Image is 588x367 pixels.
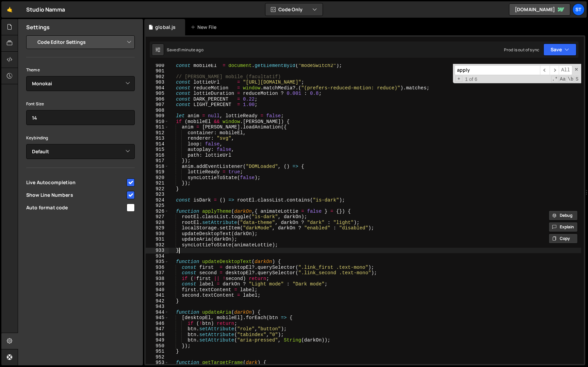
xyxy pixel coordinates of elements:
div: 930 [146,231,169,237]
div: 910 [146,119,169,125]
div: 921 [146,180,169,186]
div: 948 [146,332,169,338]
div: 922 [146,186,169,192]
div: 946 [146,321,169,327]
span: Auto format code [26,204,126,211]
div: 949 [146,337,169,343]
span: Search In Selection [575,76,579,83]
a: St [572,3,585,16]
div: 920 [146,175,169,181]
span: Live Autocompletion [26,179,126,186]
div: Saved [167,47,203,53]
div: 911 [146,124,169,130]
div: 932 [146,242,169,248]
div: Studio Namma [26,5,65,14]
button: Copy [549,233,578,244]
div: 952 [146,354,169,360]
span: 1 of 6 [462,76,480,82]
div: 941 [146,293,169,298]
div: 951 [146,349,169,354]
button: Save [543,43,576,56]
div: 939 [146,281,169,287]
div: 913 [146,136,169,141]
div: 938 [146,276,169,282]
div: 936 [146,265,169,270]
span: Alt-Enter [559,65,572,75]
div: 926 [146,209,169,214]
div: 942 [146,298,169,304]
div: 904 [146,85,169,91]
div: 908 [146,108,169,113]
div: 915 [146,147,169,153]
span: ​ [550,65,559,75]
button: Explain [549,222,578,232]
label: Theme [26,67,40,73]
div: 924 [146,197,169,203]
div: 931 [146,237,169,242]
button: Code Only [265,3,323,16]
div: Prod is out of sync [504,47,539,53]
span: Show Line Numbers [26,192,126,198]
div: 950 [146,343,169,349]
a: [DOMAIN_NAME] [509,3,570,16]
div: 918 [146,164,169,170]
div: 919 [146,169,169,175]
div: 945 [146,315,169,321]
div: 916 [146,153,169,158]
div: 900 [146,63,169,69]
button: Debug [549,210,578,221]
div: 912 [146,130,169,136]
div: 947 [146,326,169,332]
div: 907 [146,102,169,108]
div: 909 [146,113,169,119]
div: 935 [146,259,169,265]
div: 934 [146,254,169,259]
div: global.js [155,24,176,31]
div: 929 [146,225,169,231]
span: ​ [540,65,550,75]
input: Search for [455,65,540,75]
div: 927 [146,214,169,220]
div: 925 [146,203,169,209]
span: RegExp Search [551,76,558,83]
div: 940 [146,287,169,293]
span: CaseSensitive Search [559,76,566,83]
div: 902 [146,74,169,80]
div: 901 [146,68,169,74]
div: 933 [146,248,169,254]
div: New File [191,24,219,31]
div: 905 [146,91,169,97]
label: Font Size [26,101,44,107]
label: Keybinding [26,135,48,141]
a: 🤙 [1,1,18,18]
span: Whole Word Search [567,76,574,83]
div: 953 [146,360,169,366]
div: 917 [146,158,169,164]
div: 903 [146,80,169,85]
div: 906 [146,97,169,102]
div: 944 [146,310,169,315]
div: 914 [146,141,169,147]
div: 943 [146,304,169,310]
div: 928 [146,220,169,226]
span: Toggle Replace mode [455,76,462,82]
h2: Settings [26,23,50,31]
div: 937 [146,270,169,276]
div: 923 [146,192,169,197]
div: 1 minute ago [179,47,203,53]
